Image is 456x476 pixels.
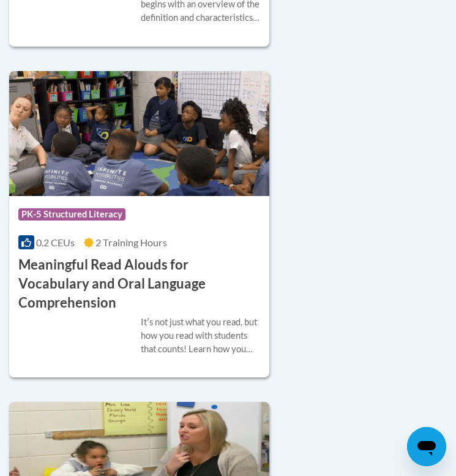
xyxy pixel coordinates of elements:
h3: Meaningful Read Alouds for Vocabulary and Oral Language Comprehension [18,255,260,312]
a: Course LogoPK-5 Structured Literacy0.2 CEUs2 Training Hours Meaningful Read Alouds for Vocabulary... [9,71,269,377]
span: 0.2 CEUs [36,236,75,248]
span: 2 Training Hours [95,236,167,248]
iframe: Button to launch messaging window [407,427,446,466]
span: PK-5 Structured Literacy [18,208,125,221]
img: Course Logo [9,71,269,196]
div: Itʹs not just what you read, but how you read with students that counts! Learn how you can make y... [141,315,260,356]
